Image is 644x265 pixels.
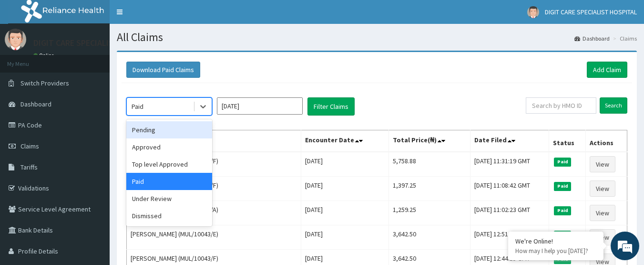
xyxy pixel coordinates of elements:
span: Tariffs [20,163,38,171]
td: [DATE] 11:08:42 GMT [470,177,549,201]
a: View [590,205,615,221]
span: Claims [20,142,39,150]
a: Online [33,52,56,59]
th: Status [549,130,585,152]
td: 1,259.25 [389,201,470,225]
span: Switch Providers [20,79,69,87]
input: Search [600,97,627,114]
td: 1,397.25 [389,177,470,201]
a: View [590,229,615,245]
p: DIGIT CARE SPECIALIST HOSPITAL [33,39,158,47]
img: User Image [527,6,539,18]
td: [PERSON_NAME] (MUL/10043/E) [127,225,301,250]
td: [DATE] [301,201,389,225]
span: DIGIT CARE SPECIALIST HOSPITAL [545,8,637,16]
td: 5,758.88 [389,152,470,177]
li: Claims [611,34,637,42]
div: Paid [132,102,143,111]
th: Date Filed [470,130,549,152]
td: [DATE] [301,177,389,201]
div: Approved [126,138,212,156]
h1: All Claims [117,31,637,43]
th: Actions [585,130,627,152]
span: Dashboard [20,100,51,108]
input: Select Month and Year [217,97,303,115]
td: [PERSON_NAME] (NBC/10708/F) [127,152,301,177]
div: Under Review [126,190,212,207]
td: [PERSON_NAME] (NBC/10708/F) [127,177,301,201]
p: How may I help you today? [515,247,596,255]
img: d_794563401_company_1708531726252_794563401 [18,48,39,72]
a: Dashboard [574,34,610,42]
input: Search by HMO ID [526,97,596,114]
img: User Image [5,29,26,50]
div: Minimize live chat window [156,5,179,28]
div: Dismissed [126,207,212,224]
td: [DATE] 11:02:23 GMT [470,201,549,225]
div: Top level Approved [126,156,212,173]
a: View [590,156,615,172]
span: Paid [554,158,571,166]
a: View [590,180,615,197]
div: Pending [126,121,212,138]
div: Paid [126,173,212,190]
a: Add Claim [587,62,627,78]
th: Name [127,130,301,152]
div: We're Online! [515,237,596,245]
span: Paid [554,206,571,215]
span: Paid [554,182,571,191]
th: Total Price(₦) [389,130,470,152]
div: Chat with us now [50,53,160,66]
td: [DATE] [301,225,389,250]
td: [DATE] 12:51:13 GMT [470,225,549,250]
td: [DATE] [301,152,389,177]
th: Encounter Date [301,130,389,152]
button: Filter Claims [307,97,355,116]
span: We're online! [55,74,132,171]
span: Paid [554,231,571,239]
td: [PERSON_NAME] (NBC/10708/A) [127,201,301,225]
td: 3,642.50 [389,225,470,250]
textarea: Type your message and hit 'Enter' [5,170,182,203]
td: [DATE] 11:31:19 GMT [470,152,549,177]
button: Download Paid Claims [126,62,200,78]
